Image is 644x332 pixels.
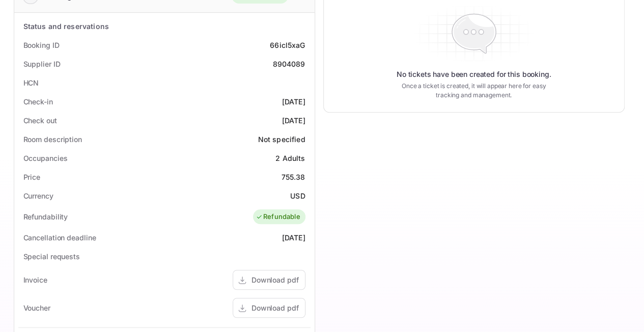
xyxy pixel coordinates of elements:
div: HCN [23,77,39,88]
div: Booking ID [23,40,60,50]
div: Refundability [23,211,68,222]
div: Price [23,172,41,182]
div: [DATE] [282,232,305,243]
div: 755.38 [282,172,305,182]
div: [DATE] [282,96,305,107]
div: 8904089 [272,59,305,69]
div: Cancellation deadline [23,232,96,243]
div: Occupancies [23,153,68,163]
div: Room description [23,134,82,145]
div: Status and reservations [23,21,109,32]
div: Special requests [23,251,80,262]
p: No tickets have been created for this booking. [397,69,551,79]
p: Once a ticket is created, it will appear here for easy tracking and management. [394,81,554,100]
div: Supplier ID [23,59,61,69]
div: 2 Adults [275,153,305,163]
div: [DATE] [282,115,305,126]
div: Check out [23,115,57,126]
div: Invoice [23,274,47,285]
div: Download pdf [251,302,299,313]
div: Download pdf [251,274,299,285]
div: Currency [23,190,53,201]
div: Refundable [256,212,300,222]
div: Voucher [23,302,50,313]
div: Check-in [23,96,53,107]
div: USD [290,190,305,201]
div: 66icl5xaG [270,40,305,50]
div: Not specified [258,134,305,145]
